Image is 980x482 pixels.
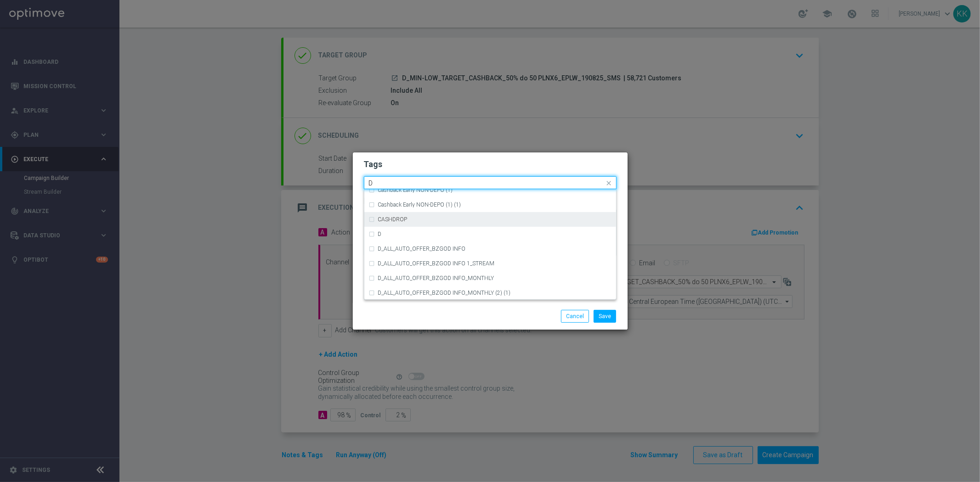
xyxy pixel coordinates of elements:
[378,275,494,281] label: D_ALL_AUTO_OFFER_BZGOD INFO_MONTHLY
[561,310,589,323] button: Cancel
[369,256,612,271] div: D_ALL_AUTO_OFFER_BZGOD INFO 1_STREAM
[378,217,408,222] label: CASHDROP
[369,183,612,197] div: Cashback Early NON-DEPO (1)
[378,202,461,207] label: Cashback Early NON-DEPO (1) (1)
[364,159,617,170] h2: Tags
[369,286,612,300] div: D_ALL_AUTO_OFFER_BZGOD INFO_MONTHLY (2) (1)
[378,187,453,193] label: Cashback Early NON-DEPO (1)
[378,231,382,237] label: D
[594,310,616,323] button: Save
[369,271,612,286] div: D_ALL_AUTO_OFFER_BZGOD INFO_MONTHLY
[369,197,612,212] div: Cashback Early NON-DEPO (1) (1)
[364,189,617,300] ng-dropdown-panel: Options list
[369,227,612,241] div: D
[378,261,495,266] label: D_ALL_AUTO_OFFER_BZGOD INFO 1_STREAM
[378,246,466,252] label: D_ALL_AUTO_OFFER_BZGOD INFO
[378,290,511,296] label: D_ALL_AUTO_OFFER_BZGOD INFO_MONTHLY (2) (1)
[369,212,612,227] div: CASHDROP
[369,241,612,256] div: D_ALL_AUTO_OFFER_BZGOD INFO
